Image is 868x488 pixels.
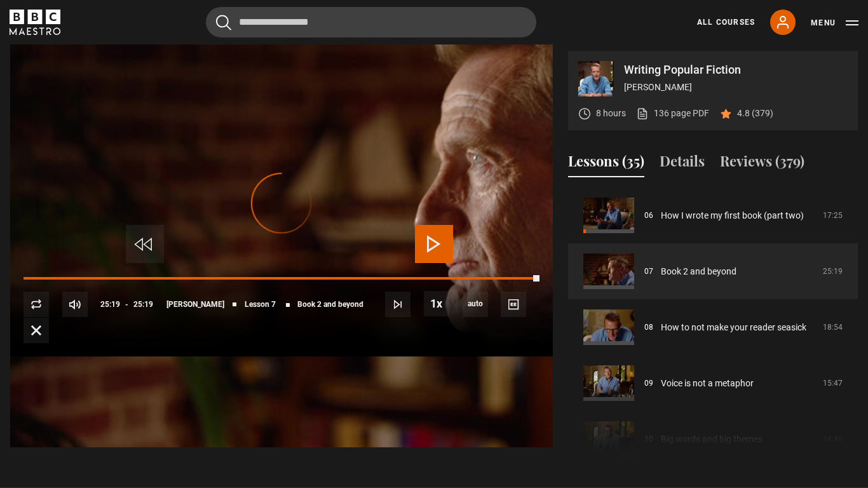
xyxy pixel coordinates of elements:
button: Details [660,151,705,177]
button: Captions [501,292,526,317]
span: auto [463,292,488,317]
button: Toggle navigation [811,17,858,29]
svg: BBC Maestro [10,10,60,35]
div: Current quality: 1080p [463,292,488,317]
button: Playback Rate [424,291,449,316]
button: Replay [24,292,49,317]
button: Mute [62,292,88,317]
span: Book 2 and beyond [297,301,363,308]
p: 8 hours [596,107,626,120]
a: How to not make your reader seasick [661,321,806,334]
span: 25:19 [100,293,120,316]
span: [PERSON_NAME] [166,301,224,308]
input: Search [206,7,536,37]
a: Voice is not a metaphor [661,377,754,390]
p: 4.8 (379) [737,107,773,120]
div: Progress Bar [24,277,539,280]
button: Reviews (379) [720,151,804,177]
span: - [125,300,128,309]
span: 25:19 [133,293,153,316]
button: Submit the search query [216,15,231,30]
span: Lesson 7 [245,301,276,308]
a: All Courses [697,17,755,28]
a: 136 page PDF [636,107,709,120]
button: Next Lesson [385,292,410,317]
video-js: Video Player [10,51,553,356]
a: Book 2 and beyond [661,265,736,278]
button: Fullscreen [24,318,49,343]
button: Lessons (35) [568,151,644,177]
a: How I wrote my first book (part two) [661,209,804,222]
p: [PERSON_NAME] [624,81,848,94]
p: Writing Popular Fiction [624,64,848,76]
